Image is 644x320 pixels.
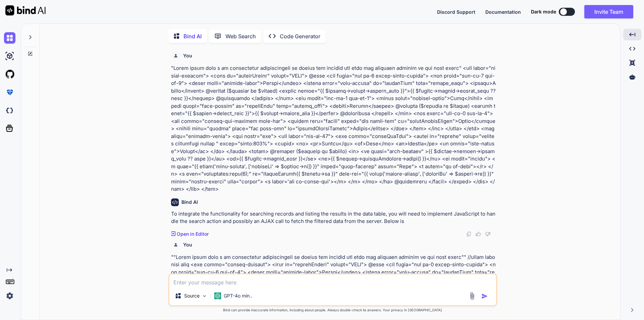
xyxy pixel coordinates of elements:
img: like [476,231,481,237]
p: Code Generator [280,32,320,40]
img: premium [4,87,15,98]
button: Invite Team [584,5,633,18]
p: Web Search [225,32,256,40]
span: Discord Support [437,9,475,15]
span: Dark mode [531,8,556,15]
h6: Bind AI [181,199,198,205]
img: githubLight [4,68,15,80]
img: copy [466,231,472,237]
img: attachment [468,292,476,300]
p: "Lorem ipsum dolo s am consectetur adipiscingeli se doeius tem incidid utl etdo mag aliquaen admi... [171,64,496,193]
p: To integrate the functionality for searching records and listing the results in the data table, y... [171,210,496,225]
button: Discord Support [437,8,475,15]
p: Bind AI [183,32,202,40]
h6: You [183,241,192,248]
img: Bind AI [5,5,46,15]
p: GPT-4o min.. [224,292,252,299]
img: darkCloudIdeIcon [4,105,15,116]
img: chat [4,32,15,44]
img: GPT-4o mini [214,292,221,299]
img: icon [481,293,488,300]
span: Documentation [485,9,521,15]
p: Source [184,292,200,299]
img: dislike [485,231,490,237]
button: Documentation [485,8,521,15]
img: settings [4,290,15,302]
h6: You [183,52,192,59]
p: Bind can provide inaccurate information, including about people. Always double-check its answers.... [168,308,497,313]
img: Pick Models [202,293,207,299]
p: Open in Editor [177,231,209,237]
img: ai-studio [4,50,15,62]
